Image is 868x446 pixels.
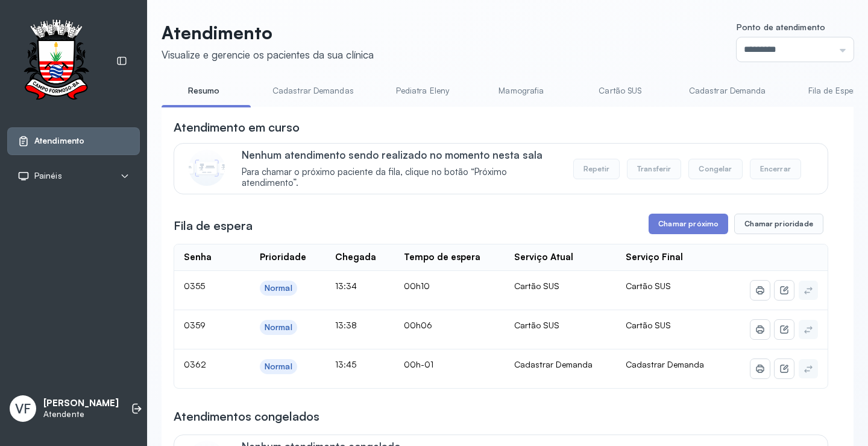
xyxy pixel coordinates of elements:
[265,362,292,372] div: Normal
[626,320,671,330] span: Cartão SUS
[649,214,728,234] button: Chamar próximo
[265,322,292,333] div: Normal
[404,281,430,291] span: 00h10
[43,398,119,409] p: [PERSON_NAME]
[514,281,607,291] div: Cartão SUS
[13,19,99,103] img: Logotipo do estabelecimento
[750,159,801,179] button: Encerrar
[34,136,84,146] span: Atendimento
[626,252,683,263] div: Serviço Final
[184,281,205,291] span: 0355
[265,283,292,293] div: Normal
[335,320,357,330] span: 13:38
[260,252,306,263] div: Prioridade
[242,148,561,161] p: Nenhum atendimento sendo realizado no momento nesta sala
[189,150,225,186] img: Imagem de CalloutCard
[627,159,682,179] button: Transferir
[737,22,825,32] span: Ponto de atendimento
[174,408,319,425] h3: Atendimentos congelados
[734,214,823,234] button: Chamar prioridade
[162,22,374,43] p: Atendimento
[174,217,253,234] h3: Fila de espera
[184,359,206,369] span: 0362
[514,359,607,370] div: Cadastrar Demanda
[404,359,433,369] span: 00h-01
[162,48,374,61] div: Visualize e gerencie os pacientes da sua clínica
[34,171,62,181] span: Painéis
[43,409,119,419] p: Atendente
[335,252,376,263] div: Chegada
[514,252,573,263] div: Serviço Atual
[479,81,564,101] a: Mamografia
[380,81,465,101] a: Pediatra Eleny
[335,359,356,369] span: 13:45
[514,320,607,331] div: Cartão SUS
[260,81,366,101] a: Cadastrar Demandas
[573,159,620,179] button: Repetir
[626,359,704,369] span: Cadastrar Demanda
[688,159,742,179] button: Congelar
[677,81,778,101] a: Cadastrar Demanda
[17,135,130,147] a: Atendimento
[184,320,206,330] span: 0359
[174,119,300,136] h3: Atendimento em curso
[404,252,480,263] div: Tempo de espera
[184,252,212,263] div: Senha
[335,281,357,291] span: 13:34
[626,281,671,291] span: Cartão SUS
[404,320,432,330] span: 00h06
[578,81,662,101] a: Cartão SUS
[162,81,246,101] a: Resumo
[242,167,561,190] span: Para chamar o próximo paciente da fila, clique no botão “Próximo atendimento”.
